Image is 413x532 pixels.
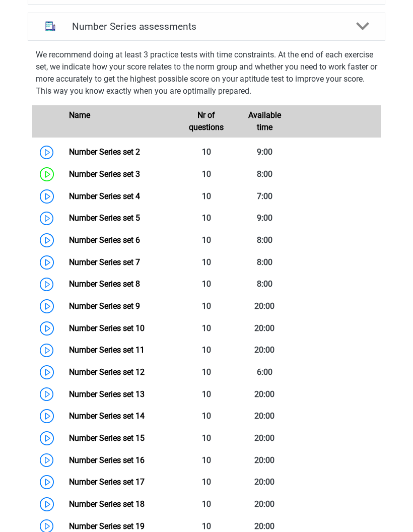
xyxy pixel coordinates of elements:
a: Number Series set 12 [69,367,145,377]
a: Number Series set 6 [69,235,140,245]
a: Number Series set 3 [69,169,140,179]
a: Number Series set 5 [69,213,140,223]
div: Name [61,109,178,134]
a: Number Series set 9 [69,301,140,311]
a: Number Series set 15 [69,433,145,443]
a: Number Series set 17 [69,477,145,487]
img: number series assessments [40,16,60,36]
a: Number Series set 18 [69,499,145,509]
p: We recommend doing at least 3 practice tests with time constraints. At the end of each exercise s... [36,49,377,97]
a: assessments Number Series assessments [24,13,389,41]
a: Number Series set 8 [69,279,140,289]
a: Number Series set 10 [69,323,145,333]
div: Nr of questions [177,109,235,134]
h4: Number Series assessments [72,21,340,32]
a: Number Series set 16 [69,455,145,465]
a: Number Series set 7 [69,257,140,267]
a: Number Series set 4 [69,191,140,201]
a: Number Series set 2 [69,147,140,157]
div: Available time [236,109,294,134]
a: Number Series set 13 [69,389,145,399]
a: Number Series set 14 [69,411,145,421]
a: Number Series set 19 [69,521,145,531]
a: Number Series set 11 [69,345,145,355]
